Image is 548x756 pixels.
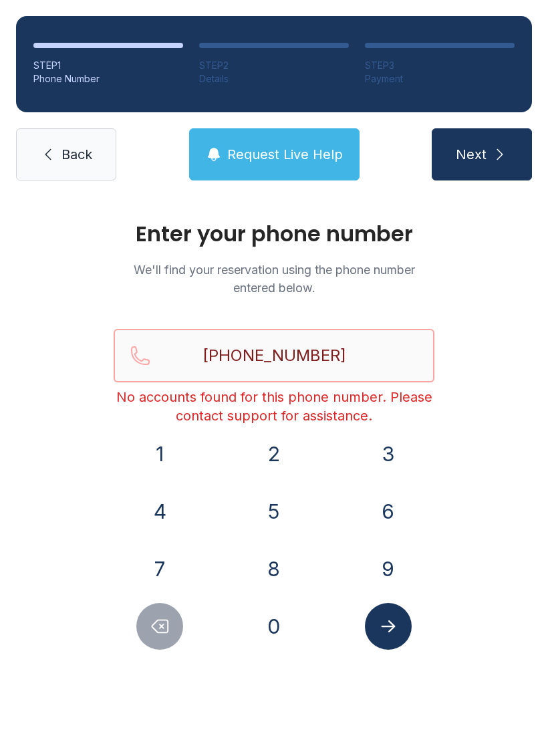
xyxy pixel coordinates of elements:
span: Back [61,145,92,164]
button: 5 [251,488,297,535]
button: 4 [136,488,183,535]
div: STEP 3 [365,59,515,72]
span: Request Live Help [227,145,343,164]
div: STEP 1 [33,59,183,72]
span: Next [456,145,487,164]
button: 1 [136,430,183,477]
div: Phone Number [33,72,183,86]
button: 7 [136,545,183,592]
button: Submit lookup form [365,603,412,650]
button: 3 [365,430,412,477]
button: 2 [251,430,297,477]
button: 0 [251,603,297,650]
button: 9 [365,545,412,592]
button: 6 [365,488,412,535]
p: We'll find your reservation using the phone number entered below. [114,261,434,297]
div: Details [199,72,349,86]
div: Payment [365,72,515,86]
button: 8 [251,545,297,592]
h1: Enter your phone number [114,223,434,245]
button: Delete number [136,603,183,650]
div: No accounts found for this phone number. Please contact support for assistance. [114,388,434,425]
div: STEP 2 [199,59,349,72]
input: Reservation phone number [114,329,434,382]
